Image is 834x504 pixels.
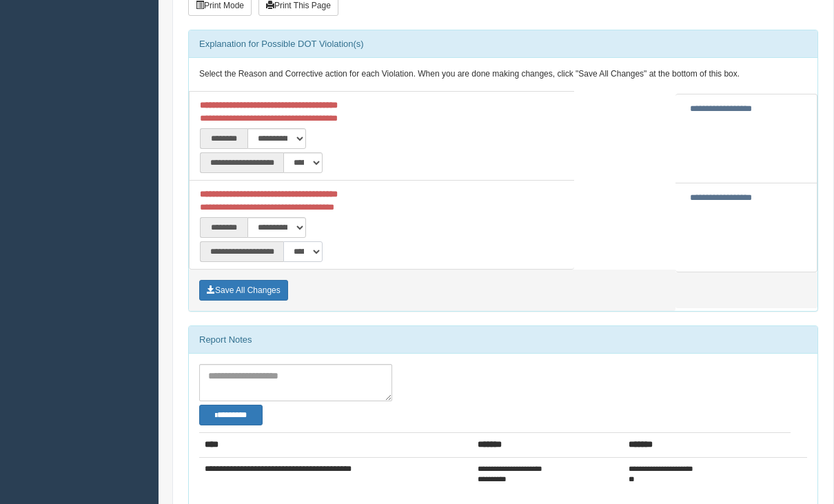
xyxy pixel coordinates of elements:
button: Change Filter Options [199,405,263,425]
div: Report Notes [189,326,817,354]
button: Save [199,280,288,301]
div: Explanation for Possible DOT Violation(s) [189,30,817,58]
div: Select the Reason and Corrective action for each Violation. When you are done making changes, cli... [189,58,817,91]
